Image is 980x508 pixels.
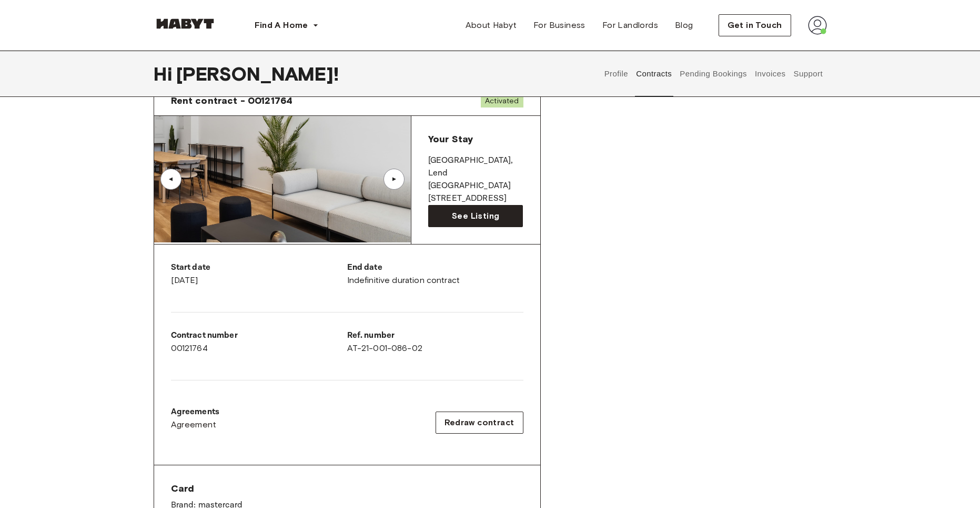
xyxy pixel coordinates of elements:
span: See Listing [452,210,499,222]
button: Invoices [753,51,786,97]
div: AT-21-001-086-02 [347,329,523,355]
div: ▲ [166,176,176,182]
a: See Listing [428,205,523,227]
p: Contract number [171,329,347,342]
img: avatar [808,16,827,35]
span: For Business [533,19,585,32]
div: [DATE] [171,261,347,287]
button: Support [792,51,824,97]
span: For Landlords [602,19,658,32]
span: Rent contract - 00121764 [171,94,293,107]
a: Blog [666,15,702,36]
p: [GEOGRAPHIC_DATA] , Lend [428,154,523,180]
span: [PERSON_NAME] ! [176,63,339,85]
p: Start date [171,261,347,274]
a: Agreement [171,418,220,431]
span: Find A Home [255,19,308,32]
p: End date [347,261,523,274]
span: Your Stay [428,133,473,145]
p: Ref. number [347,329,523,342]
div: 00121764 [171,329,347,355]
button: Find A Home [246,15,327,36]
a: About Habyt [457,15,525,36]
button: Contracts [635,51,673,97]
button: Redraw contract [436,412,523,434]
div: Indefinitive duration contract [347,261,523,287]
button: Get in Touch [719,14,791,36]
button: Profile [603,51,630,97]
span: Card [171,482,276,495]
span: Redraw contract [444,416,514,429]
span: About Habyt [466,19,517,32]
img: Image of the room [154,116,411,242]
img: Habyt [154,18,217,29]
button: Pending Bookings [679,51,749,97]
span: Hi [154,63,176,85]
span: Activated [481,94,523,108]
div: user profile tabs [600,51,826,97]
a: For Business [525,15,594,36]
span: Blog [675,19,693,32]
p: Agreements [171,406,220,418]
p: [GEOGRAPHIC_DATA][STREET_ADDRESS] [428,180,523,205]
span: Get in Touch [728,19,782,32]
span: Agreement [171,418,217,431]
a: For Landlords [594,15,666,36]
div: ▲ [389,176,399,182]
